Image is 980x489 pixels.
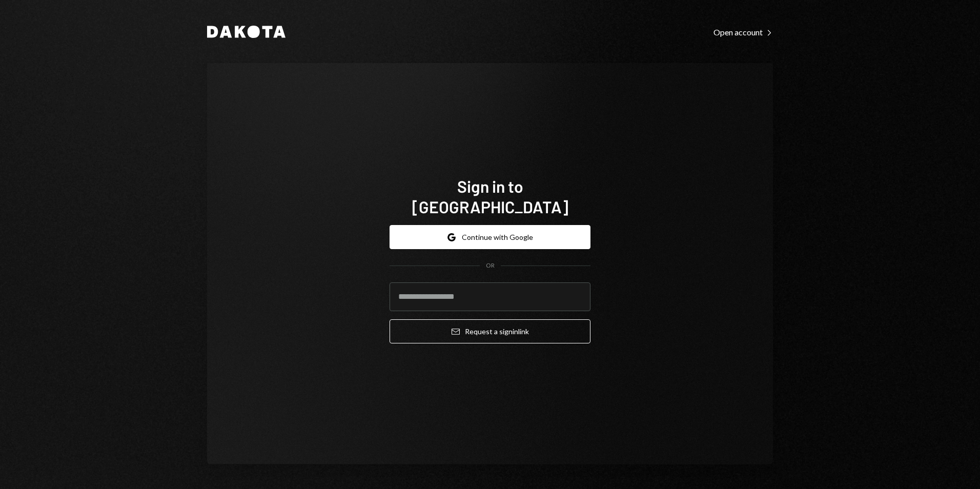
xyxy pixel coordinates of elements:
[390,176,590,217] h1: Sign in to [GEOGRAPHIC_DATA]
[390,319,590,343] button: Request a signinlink
[713,27,773,37] div: Open account
[390,225,590,249] button: Continue with Google
[486,261,495,270] div: OR
[713,26,773,37] a: Open account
